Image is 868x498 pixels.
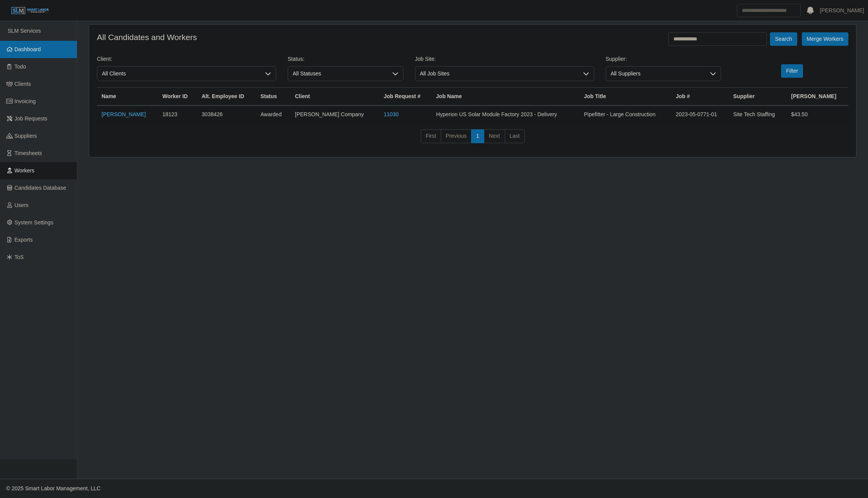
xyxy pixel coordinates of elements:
th: [PERSON_NAME] [786,88,848,106]
th: Status [256,88,290,106]
h4: All Candidates and Workers [97,32,197,42]
td: Site Tech Staffing [729,105,787,123]
span: All Suppliers [606,67,706,81]
span: Candidates Database [15,185,67,191]
td: Hyperion US Solar Module Factory 2023 - Delivery [432,105,580,123]
span: All Clients [97,67,260,81]
a: [PERSON_NAME] [820,7,864,15]
td: Pipefitter - Large Construction [579,105,671,123]
nav: pagination [97,129,848,149]
button: Merge Workers [802,32,848,46]
input: Search [737,4,801,17]
span: Invoicing [15,98,36,104]
label: Job Site: [415,55,436,63]
a: 11030 [384,111,399,117]
a: [PERSON_NAME] [102,111,146,117]
th: Supplier [729,88,787,106]
span: Users [15,202,29,208]
button: Filter [781,64,803,78]
td: 18123 [158,105,197,123]
td: 2023-05-0771-01 [671,105,728,123]
th: Job Request # [379,88,432,106]
th: Job Name [432,88,580,106]
button: Search [770,32,797,46]
span: Clients [15,81,31,87]
th: Worker ID [158,88,197,106]
span: Timesheets [15,150,42,156]
td: [PERSON_NAME] Company [290,105,379,123]
span: All Statuses [288,67,388,81]
span: ToS [15,254,24,260]
span: Todo [15,64,26,70]
th: Job Title [579,88,671,106]
th: Client [290,88,379,106]
th: Name [97,88,158,106]
label: Supplier: [606,55,627,63]
span: © 2025 Smart Labor Management, LLC [6,485,100,491]
span: Exports [15,237,33,243]
td: awarded [256,105,290,123]
img: SLM Logo [11,7,49,15]
th: Alt. Employee ID [197,88,256,106]
label: Status: [288,55,305,63]
span: All Job Sites [415,67,578,81]
span: Job Requests [15,115,48,122]
th: Job # [671,88,728,106]
span: Dashboard [15,46,41,52]
span: Suppliers [15,133,37,139]
td: $43.50 [786,105,848,123]
label: Client: [97,55,112,63]
td: 3038426 [197,105,256,123]
a: 1 [471,129,484,143]
span: System Settings [15,219,53,226]
span: SLM Services [8,28,41,34]
span: Workers [15,167,35,174]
